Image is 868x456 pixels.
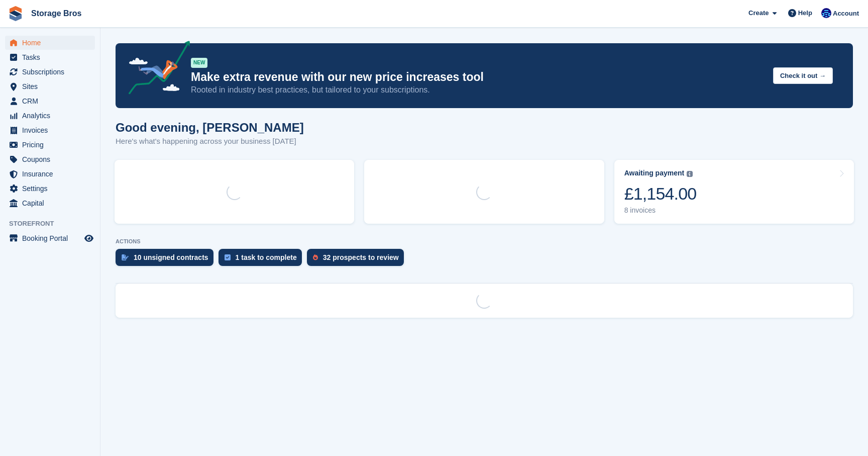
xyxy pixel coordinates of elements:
span: Coupons [22,152,82,166]
div: 32 prospects to review [323,253,399,261]
p: Here's what's happening across your business [DATE] [116,136,304,147]
a: menu [5,123,95,137]
a: menu [5,231,95,245]
span: Capital [22,196,82,210]
div: Awaiting payment [624,169,685,177]
div: 1 task to complete [236,253,297,261]
img: Jamie O’Mara [821,8,831,18]
a: menu [5,50,95,64]
span: CRM [22,94,82,108]
span: Booking Portal [22,231,82,245]
img: icon-info-grey-7440780725fd019a000dd9b08b2336e03edf1995a4989e88bcd33f0948082b44.svg [687,171,693,177]
span: Tasks [22,50,82,64]
div: £1,154.00 [624,184,697,204]
a: Preview store [83,232,95,244]
a: menu [5,181,95,196]
h1: Good evening, [PERSON_NAME] [116,121,304,134]
img: contract_signature_icon-13c848040528278c33f63329250d36e43548de30e8caae1d1a13099fd9432cc5.svg [122,254,129,260]
a: menu [5,138,95,152]
span: Invoices [22,123,82,137]
span: Subscriptions [22,65,82,79]
a: menu [5,79,95,94]
a: menu [5,152,95,166]
p: ACTIONS [116,238,853,245]
p: Make extra revenue with our new price increases tool [191,70,765,84]
span: Account [833,9,859,19]
img: price-adjustments-announcement-icon-8257ccfd72463d97f412b2fc003d46551f7dbcb40ab6d574587a9cd5c0d94... [120,41,190,98]
span: Storefront [9,219,100,229]
a: menu [5,65,95,79]
a: menu [5,36,95,50]
span: Settings [22,181,82,196]
span: Insurance [22,167,82,181]
a: menu [5,109,95,123]
div: 8 invoices [624,206,697,215]
a: 32 prospects to review [307,249,409,271]
a: 10 unsigned contracts [116,249,219,271]
a: menu [5,167,95,181]
span: Pricing [22,138,82,152]
span: Help [798,8,812,18]
a: 1 task to complete [219,249,307,271]
button: Check it out → [773,67,833,84]
p: Rooted in industry best practices, but tailored to your subscriptions. [191,84,765,96]
img: task-75834270c22a3079a89374b754ae025e5fb1db73e45f91037f5363f120a921f8.svg [225,254,231,260]
span: Sites [22,79,82,94]
span: Analytics [22,109,82,123]
a: Storage Bros [27,5,85,22]
span: Home [22,36,82,50]
img: stora-icon-8386f47178a22dfd0bd8f6a31ec36ba5ce8667c1dd55bd0f319d3a0aa187defe.svg [8,6,23,21]
span: Create [748,8,769,18]
a: menu [5,196,95,210]
a: Awaiting payment £1,154.00 8 invoices [614,160,854,224]
div: 10 unsigned contracts [134,253,208,261]
img: prospect-51fa495bee0391a8d652442698ab0144808aea92771e9ea1ae160a38d050c398.svg [313,254,318,260]
a: menu [5,94,95,108]
div: NEW [191,58,207,68]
